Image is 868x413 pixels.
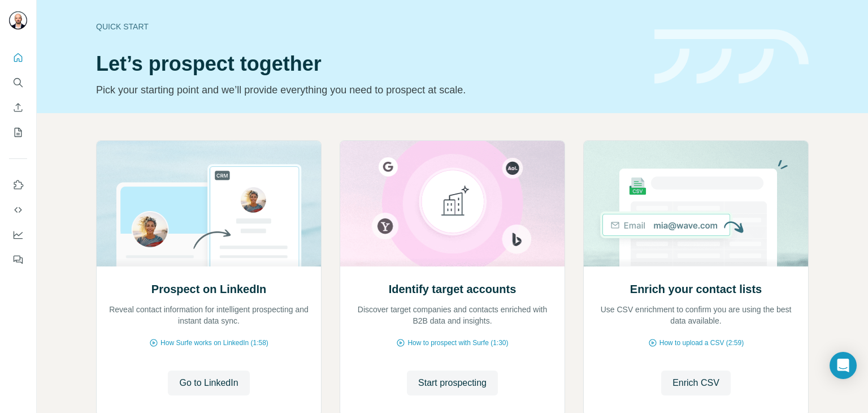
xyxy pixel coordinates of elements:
img: Identify target accounts [340,141,565,266]
button: Use Surfe on LinkedIn [9,175,27,195]
h2: Identify target accounts [389,281,517,297]
h1: Let’s prospect together [96,53,641,75]
button: Dashboard [9,225,27,245]
div: Quick start [96,21,641,32]
h2: Prospect on LinkedIn [151,281,266,297]
button: Feedback [9,249,27,270]
div: Open Intercom Messenger [830,352,857,379]
button: Search [9,72,27,93]
button: Go to LinkedIn [168,371,249,395]
h2: Enrich your contact lists [630,281,762,297]
img: Enrich your contact lists [583,141,809,266]
p: Discover target companies and contacts enriched with B2B data and insights. [351,304,553,326]
button: Start prospecting [407,371,498,395]
p: Pick your starting point and we’ll provide everything you need to prospect at scale. [96,82,641,98]
p: Use CSV enrichment to confirm you are using the best data available. [595,304,797,326]
span: How to prospect with Surfe (1:30) [407,338,508,348]
p: Reveal contact information for intelligent prospecting and instant data sync. [108,304,310,326]
button: My lists [9,122,27,143]
span: How to upload a CSV (2:59) [659,338,744,348]
button: Quick start [9,48,27,68]
img: Avatar [9,11,27,29]
span: Go to LinkedIn [179,376,238,390]
span: How Surfe works on LinkedIn (1:58) [160,338,268,348]
button: Use Surfe API [9,200,27,220]
button: Enrich CSV [661,371,731,395]
img: banner [654,29,809,84]
button: Enrich CSV [9,97,27,118]
span: Enrich CSV [672,376,719,390]
span: Start prospecting [418,376,487,390]
img: Prospect on LinkedIn [96,141,322,266]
